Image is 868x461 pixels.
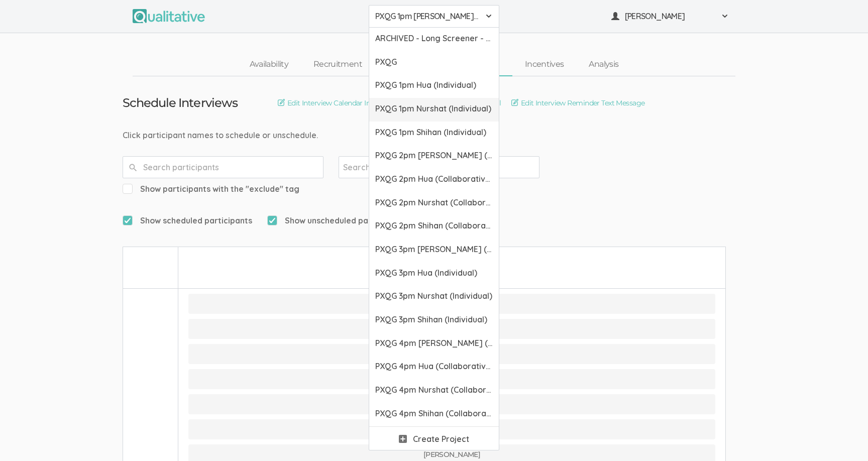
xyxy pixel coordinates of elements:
span: PXQG 3pm Nurshat (Individual) [375,290,493,302]
a: PXQG 2pm [PERSON_NAME] (Collaborative) [369,145,499,168]
span: PXQG 2pm Shihan (Collaborative) [375,220,493,232]
a: Create Project [369,427,499,450]
div: [DATE] [188,257,715,267]
a: PXQG 1pm Hua (Individual) [369,74,499,98]
span: PXQG 3pm Shihan (Individual) [375,314,493,325]
button: [PERSON_NAME] [605,5,735,28]
span: ARCHIVED - Long Screener - PXQG 1pm Hua (Individual) [375,33,493,44]
div: [DATE] [188,267,715,279]
a: Edit Interview Reminder Text Message [511,97,645,108]
a: PXQG 4pm Shihan (Collaborative) [369,403,499,426]
span: PXQG 4pm Shihan (Collaborative) [375,408,493,419]
span: Show participants with the "exclude" tag [123,183,299,195]
a: PXQG [369,51,499,75]
a: PXQG 2pm Shihan (Collaborative) [369,215,499,239]
span: [PERSON_NAME] [625,11,715,22]
a: PXQG 2pm Hua (Collaborative) [369,168,499,192]
button: [PERSON_NAME] [188,319,715,339]
span: PXQG 3pm Hua (Individual) [375,267,493,279]
a: ARCHIVED - Long Screener - PXQG 1pm Hua (Individual) [369,28,499,51]
button: PXQG 1pm [PERSON_NAME] (Individual) [369,5,499,28]
a: Availability [237,54,301,75]
iframe: Chat Widget [818,413,868,461]
span: Show scheduled participants [123,215,252,226]
a: PXQG 3pm Nurshat (Individual) [369,285,499,309]
div: Click participant names to schedule or unschedule. [123,130,745,141]
a: PXQG 3pm Shihan (Individual) [369,309,499,332]
span: PXQG 4pm [PERSON_NAME] (Collaborative) [375,337,493,349]
span: PXQG 1pm Shihan (Individual) [375,127,493,138]
span: PXQG 4pm Nurshat (Collaborative) [375,384,493,396]
a: Recruitment [301,54,375,75]
button: [PERSON_NAME] [188,419,715,439]
span: PXQG 1pm Hua (Individual) [375,79,493,91]
input: Search tags [343,161,406,174]
a: Edit Interview Calendar Invite [278,97,382,108]
a: PXQG 2pm Nurshat (Collaborative) [369,192,499,215]
h3: Schedule Interviews [123,96,238,109]
img: plus.svg [399,435,407,443]
a: PXQG 3pm Hua (Individual) [369,262,499,286]
a: PXQG 1pm Shihan (Individual) [369,122,499,145]
span: PXQG [375,56,493,68]
button: [PERSON_NAME] [188,394,715,414]
a: PXQG 1pm Nurshat (Individual) [369,98,499,122]
button: [PERSON_NAME] [188,294,715,314]
input: Search participants [123,156,323,178]
span: PXQG 3pm [PERSON_NAME] (Individual) [375,244,493,255]
a: PXQG 3pm [PERSON_NAME] (Individual) [369,239,499,262]
a: Analysis [576,54,631,75]
img: Qualitative [133,9,205,23]
span: PXQG 2pm Hua (Collaborative) [375,173,493,185]
span: Create Project [413,433,469,445]
span: PXQG 2pm Nurshat (Collaborative) [375,197,493,208]
a: Incentives [512,54,577,75]
a: PXQG 4pm Nurshat (Collaborative) [369,379,499,403]
span: PXQG 2pm [PERSON_NAME] (Collaborative) [375,150,493,161]
a: PXQG 4pm [PERSON_NAME] (Collaborative) [369,332,499,356]
button: El-rico [PERSON_NAME] [188,344,715,364]
button: [PERSON_NAME] [188,369,715,389]
span: PXQG 1pm Nurshat (Individual) [375,103,493,114]
span: PXQG 1pm [PERSON_NAME] (Individual) [375,11,480,22]
a: PXQG 4pm Hua (Collaborative) [369,356,499,379]
span: PXQG 4pm Hua (Collaborative) [375,361,493,372]
span: Show unscheduled participants [267,215,406,226]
